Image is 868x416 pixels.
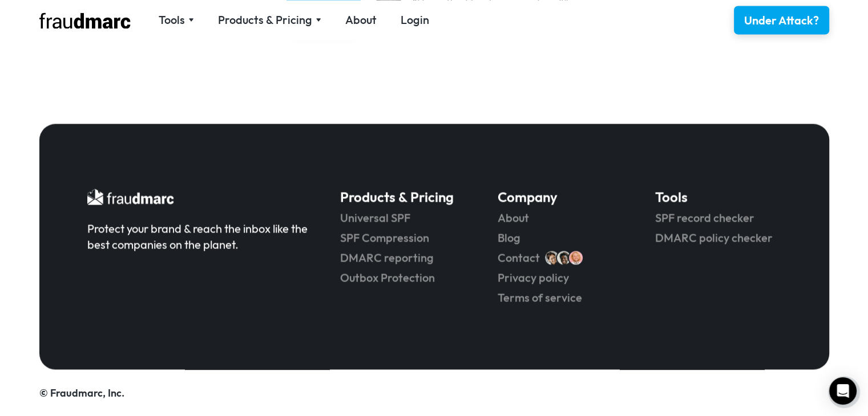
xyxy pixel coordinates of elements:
a: Login [401,12,429,28]
a: DMARC policy checker [655,230,781,246]
a: Contact [498,250,540,266]
div: Tools [159,12,185,28]
div: Open Intercom Messenger [829,377,857,405]
div: Under Attack? [744,13,819,28]
a: About [498,210,623,226]
h5: Company [498,187,623,206]
a: Blog [498,230,623,246]
a: Under Attack? [734,6,829,34]
div: Products & Pricing [218,12,321,28]
a: Outbox Protection [340,270,466,286]
a: Terms of service [498,289,623,305]
div: Products & Pricing [218,12,312,28]
h5: Tools [655,187,781,206]
div: Protect your brand & reach the inbox like the best companies on the planet. [87,221,308,252]
a: SPF Compression [340,230,466,246]
a: DMARC reporting [340,250,466,266]
div: Tools [159,12,194,28]
a: © Fraudmarc, Inc. [39,386,124,399]
a: SPF record checker [655,210,781,226]
a: About [345,12,377,28]
h5: Products & Pricing [340,187,466,206]
a: Privacy policy [498,270,623,286]
a: Universal SPF [340,210,466,226]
